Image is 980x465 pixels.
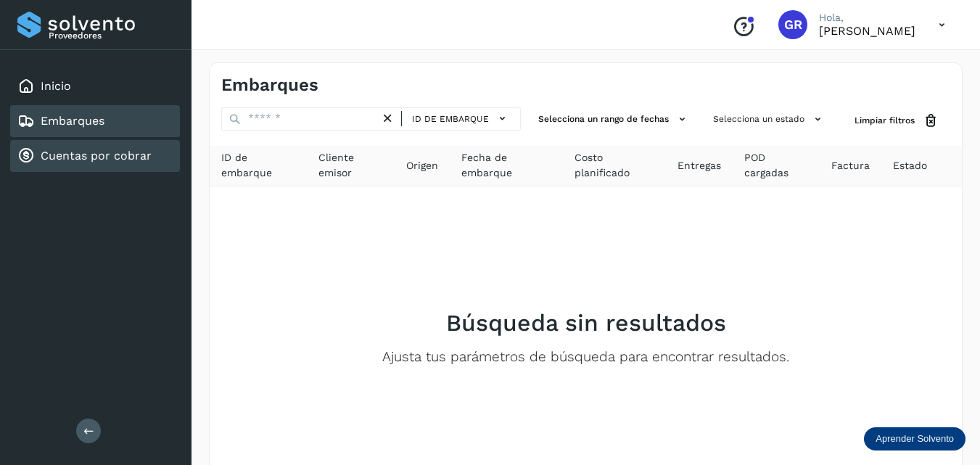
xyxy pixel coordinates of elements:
span: POD cargadas [744,150,808,181]
a: Inicio [41,79,71,93]
span: Estado [893,158,927,173]
p: Aprender Solvento [876,433,954,445]
div: Embarques [10,105,180,137]
span: Entregas [678,158,721,173]
p: GILBERTO RODRIGUEZ ARANDA [819,24,915,38]
p: Proveedores [49,30,174,41]
button: Selecciona un estado [707,107,831,131]
div: Cuentas por cobrar [10,140,180,172]
div: Inicio [10,70,180,102]
p: Ajusta tus parámetros de búsqueda para encontrar resultados. [382,349,789,366]
span: Factura [831,158,870,173]
button: Selecciona un rango de fechas [532,107,696,131]
span: Cliente emisor [318,150,383,181]
a: Cuentas por cobrar [41,149,152,162]
p: Hola, [819,12,915,24]
span: Costo planificado [575,150,655,181]
div: Aprender Solvento [864,427,965,450]
span: ID de embarque [221,150,295,181]
span: ID de embarque [412,112,489,125]
button: ID de embarque [408,108,514,129]
a: Embarques [41,114,104,128]
span: Origen [406,158,438,173]
button: Limpiar filtros [843,107,950,134]
h2: Búsqueda sin resultados [446,309,726,337]
span: Limpiar filtros [855,114,915,127]
span: Fecha de embarque [461,150,551,181]
h4: Embarques [221,75,318,96]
